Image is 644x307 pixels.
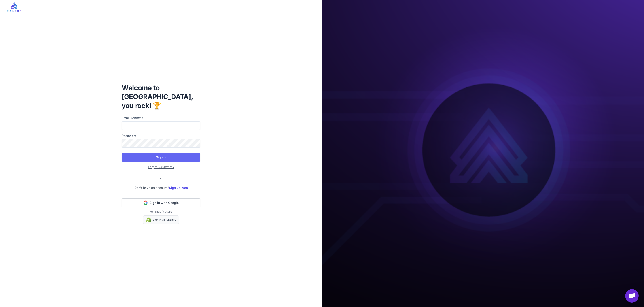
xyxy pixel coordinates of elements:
[122,153,200,162] button: Sign In
[169,186,188,190] a: Sign up here
[122,133,200,138] label: Password
[122,185,200,190] p: Don't have an account?
[625,289,639,303] div: Open chat
[143,215,179,224] a: Sign in via Shopify
[156,175,166,180] div: or
[150,200,179,205] span: Sign in with Google
[148,165,174,169] a: Forgot Password?
[122,210,200,214] p: For Shopify users:
[7,2,21,12] img: raleon-logo-whitebg.9aac0268.jpg
[122,198,200,207] button: Sign in with Google
[122,83,200,110] h1: Welcome to [GEOGRAPHIC_DATA], you rock! 🏆
[122,115,200,120] label: Email Address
